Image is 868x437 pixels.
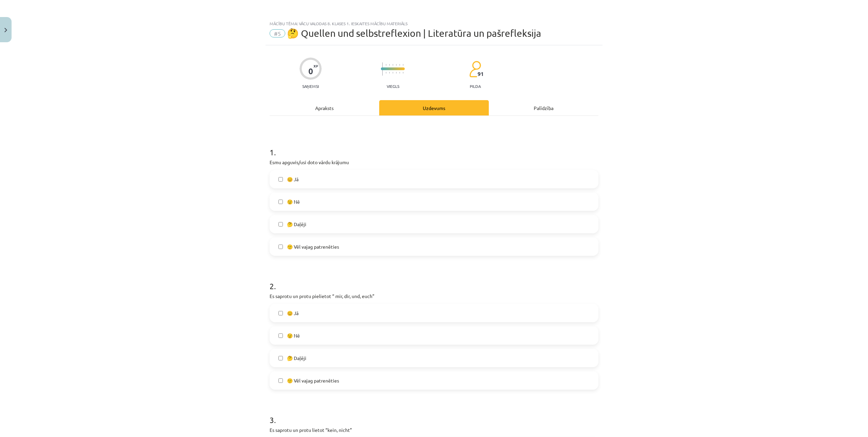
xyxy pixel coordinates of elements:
[392,72,393,74] img: icon-short-line-57e1e144782c952c97e751825c79c345078a6d821885a25fce030b3d8c18986b.svg
[287,198,300,205] span: 😟 Nē
[386,64,386,66] img: icon-short-line-57e1e144782c952c97e751825c79c345078a6d821885a25fce030b3d8c18986b.svg
[314,64,318,68] span: XP
[478,71,484,77] span: 91
[270,100,379,115] div: Apraksts
[308,66,313,76] div: 0
[392,64,393,66] img: icon-short-line-57e1e144782c952c97e751825c79c345078a6d821885a25fce030b3d8c18986b.svg
[386,72,386,74] img: icon-short-line-57e1e144782c952c97e751825c79c345078a6d821885a25fce030b3d8c18986b.svg
[387,84,399,89] p: Viegls
[270,21,598,26] div: Mācību tēma: Vācu valodas 8. klases 1. ieskaites mācību materiāls
[270,293,598,300] p: Es saprotu un protu pielietot “ mir, dir, und, euch”
[278,177,283,182] input: 😊 Jā
[278,200,283,204] input: 😟 Nē
[278,356,283,360] input: 🤔 Daļēji
[278,245,283,249] input: 🙂 Vēl vajag patrenēties
[403,64,403,66] img: icon-short-line-57e1e144782c952c97e751825c79c345078a6d821885a25fce030b3d8c18986b.svg
[399,72,400,74] img: icon-short-line-57e1e144782c952c97e751825c79c345078a6d821885a25fce030b3d8c18986b.svg
[270,403,598,424] h1: 3 .
[403,72,403,74] img: icon-short-line-57e1e144782c952c97e751825c79c345078a6d821885a25fce030b3d8c18986b.svg
[287,332,300,339] span: 😟 Nē
[389,64,390,66] img: icon-short-line-57e1e144782c952c97e751825c79c345078a6d821885a25fce030b3d8c18986b.svg
[470,84,481,89] p: pilda
[489,100,598,115] div: Palīdzība
[270,136,598,157] h1: 1 .
[270,29,285,37] span: #5
[278,222,283,227] input: 🤔 Daļēji
[396,72,397,74] img: icon-short-line-57e1e144782c952c97e751825c79c345078a6d821885a25fce030b3d8c18986b.svg
[287,377,339,384] span: 🙂 Vēl vajag patrenēties
[399,64,400,66] img: icon-short-line-57e1e144782c952c97e751825c79c345078a6d821885a25fce030b3d8c18986b.svg
[270,159,598,166] p: Esmu apguvis/usi doto vārdu krājumu
[287,243,339,250] span: 🙂 Vēl vajag patrenēties
[287,221,306,228] span: 🤔 Daļēji
[278,333,283,338] input: 😟 Nē
[278,378,283,383] input: 🙂 Vēl vajag patrenēties
[379,100,489,115] div: Uzdevums
[300,84,322,89] p: Saņemsi
[469,61,481,78] img: students-c634bb4e5e11cddfef0936a35e636f08e4e9abd3cc4e673bd6f9a4125e45ecb1.svg
[4,28,7,32] img: icon-close-lesson-0947bae3869378f0d4975bcd49f059093ad1ed9edebbc8119c70593378902aed.svg
[278,311,283,315] input: 😊 Jā
[270,426,598,434] p: Es saprotu un protu lietot “kein, nicht”
[287,176,299,183] span: 😊 Jā
[287,355,306,362] span: 🤔 Daļēji
[389,72,390,74] img: icon-short-line-57e1e144782c952c97e751825c79c345078a6d821885a25fce030b3d8c18986b.svg
[287,310,299,317] span: 😊 Jā
[396,64,397,66] img: icon-short-line-57e1e144782c952c97e751825c79c345078a6d821885a25fce030b3d8c18986b.svg
[382,62,383,76] img: icon-long-line-d9ea69661e0d244f92f715978eff75569469978d946b2353a9bb055b3ed8787d.svg
[287,28,541,39] span: 🤔 Quellen und selbstreflexion | Literatūra un pašrefleksija
[270,269,598,291] h1: 2 .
